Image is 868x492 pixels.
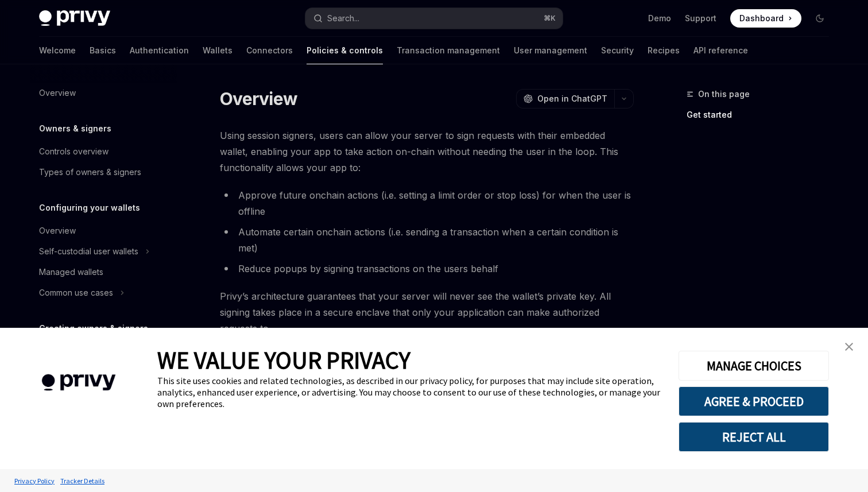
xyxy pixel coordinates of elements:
[57,471,107,491] a: Tracker Details
[17,358,140,408] img: company logo
[739,13,784,24] span: Dashboard
[679,351,829,381] button: MANAGE CHOICES
[246,37,293,64] a: Connectors
[648,13,671,24] a: Demo
[811,9,829,28] button: Toggle dark mode
[397,37,500,64] a: Transaction management
[39,286,113,300] div: Common use cases
[220,127,634,176] span: Using session signers, users can allow your server to sign requests with their embedded wallet, e...
[601,37,634,64] a: Security
[30,220,177,241] a: Overview
[39,201,140,215] h5: Configuring your wallets
[220,261,634,277] li: Reduce popups by signing transactions on the users behalf
[838,335,861,358] a: close banner
[220,288,634,336] span: Privy’s architecture guarantees that your server will never see the wallet’s private key. All sig...
[845,343,853,351] img: close banner
[157,375,661,409] div: This site uses cookies and related technologies, as described in our privacy policy, for purposes...
[544,14,556,23] span: ⌘ K
[514,37,587,64] a: User management
[220,88,297,109] h1: Overview
[130,37,189,64] a: Authentication
[698,87,750,101] span: On this page
[305,8,563,29] button: Open search
[39,86,76,100] div: Overview
[39,145,108,158] div: Controls overview
[679,386,829,416] button: AGREE & PROCEED
[307,37,383,64] a: Policies & controls
[90,37,116,64] a: Basics
[39,321,148,335] h5: Creating owners & signers
[39,265,103,279] div: Managed wallets
[30,262,177,282] a: Managed wallets
[39,10,110,26] img: dark logo
[327,11,359,25] div: Search...
[30,83,177,103] a: Overview
[30,162,177,183] a: Types of owners & signers
[730,9,801,28] a: Dashboard
[220,224,634,256] li: Automate certain onchain actions (i.e. sending a transaction when a certain condition is met)
[30,282,177,303] button: Toggle Common use cases section
[537,93,607,104] span: Open in ChatGPT
[685,13,716,24] a: Support
[693,37,748,64] a: API reference
[679,422,829,452] button: REJECT ALL
[39,224,76,238] div: Overview
[30,141,177,162] a: Controls overview
[157,345,410,375] span: WE VALUE YOUR PRIVACY
[39,245,138,258] div: Self-custodial user wallets
[687,106,838,124] a: Get started
[516,89,614,109] button: Open in ChatGPT
[30,241,177,262] button: Toggle Self-custodial user wallets section
[648,37,680,64] a: Recipes
[203,37,232,64] a: Wallets
[11,471,57,491] a: Privacy Policy
[39,122,111,135] h5: Owners & signers
[39,165,141,179] div: Types of owners & signers
[39,37,76,64] a: Welcome
[220,187,634,219] li: Approve future onchain actions (i.e. setting a limit order or stop loss) for when the user is off...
